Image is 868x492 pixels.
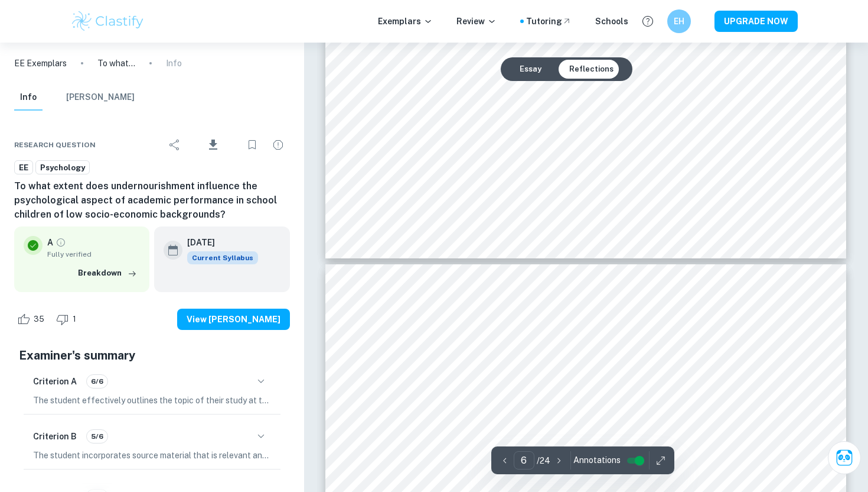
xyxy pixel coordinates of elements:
h5: Examiner's summary [19,347,285,364]
span: 6/6 [87,376,107,387]
span: 1 [66,313,83,325]
div: Like [14,310,51,329]
h6: Criterion B [33,430,77,443]
h6: Criterion A [33,375,77,388]
button: Ask Clai [828,441,861,474]
button: UPGRADE NOW [714,11,798,32]
div: Bookmark [240,133,264,157]
span: Current Syllabus [187,251,258,264]
span: EE [15,162,32,174]
div: Share [163,133,187,157]
p: A [47,236,53,249]
div: Dislike [53,310,83,329]
span: Psychology [36,162,89,174]
p: To what extent does undernourishment influence the psychological aspect of academic performance i... [97,57,135,70]
h6: [DATE] [187,236,249,249]
p: Info [166,57,182,70]
span: 35 [27,313,51,325]
p: The student effectively outlines the topic of their study at the beginning of the essay, clearly ... [33,394,271,407]
button: EH [667,9,691,33]
button: [PERSON_NAME] [66,85,135,111]
img: Clastify logo [70,9,145,33]
h6: EH [673,15,686,28]
span: Fully verified [47,249,140,260]
p: / 24 [537,454,550,467]
a: EE Exemplars [14,57,67,70]
button: Essay [510,60,551,79]
button: Help and Feedback [638,11,658,31]
a: EE [14,160,33,175]
div: This exemplar is based on the current syllabus. Feel free to refer to it for inspiration/ideas wh... [187,251,258,264]
div: Report issue [266,133,290,157]
button: Info [14,85,43,111]
a: Grade fully verified [56,237,66,248]
p: Review [456,15,497,28]
p: Exemplars [378,15,433,28]
button: View [PERSON_NAME] [177,309,290,330]
a: Schools [595,15,628,28]
span: Annotations [573,454,621,467]
span: 5/6 [87,431,107,442]
h6: To what extent does undernourishment influence the psychological aspect of academic performance i... [14,179,290,222]
a: Tutoring [526,15,572,28]
button: Reflections [560,60,623,79]
span: Research question [14,140,96,150]
button: Breakdown [75,264,140,282]
a: Psychology [35,160,90,175]
div: Download [189,130,238,160]
p: The student incorporates source material that is relevant and appropriate to the posed research q... [33,449,271,462]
